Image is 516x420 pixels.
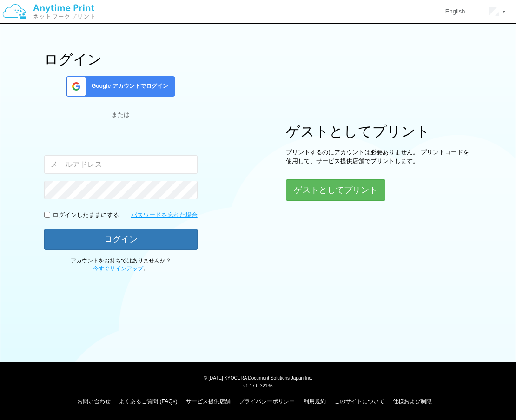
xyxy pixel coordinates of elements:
[88,82,168,90] span: Google アカウントでログイン
[131,211,198,220] a: パスワードを忘れた場合
[286,124,472,139] h1: ゲストとしてプリント
[44,257,198,273] p: アカウントをお持ちではありませんか？
[239,398,295,405] a: プライバシーポリシー
[44,229,198,250] button: ログイン
[334,398,384,405] a: このサイトについて
[119,398,177,405] a: よくあるご質問 (FAQs)
[186,398,231,405] a: サービス提供店舗
[393,398,432,405] a: 仕様および制限
[77,398,111,405] a: お問い合わせ
[204,374,312,381] span: © [DATE] KYOCERA Document Solutions Japan Inc.
[44,155,198,174] input: メールアドレス
[304,398,326,405] a: 利用規約
[44,52,198,67] h1: ログイン
[53,211,119,220] p: ログインしたままにする
[93,265,143,272] a: 今すぐサインアップ
[44,111,198,119] div: または
[93,265,149,272] span: 。
[286,179,385,201] button: ゲストとしてプリント
[243,383,272,388] span: v1.17.0.32136
[286,148,472,165] p: プリントするのにアカウントは必要ありません。 プリントコードを使用して、サービス提供店舗でプリントします。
